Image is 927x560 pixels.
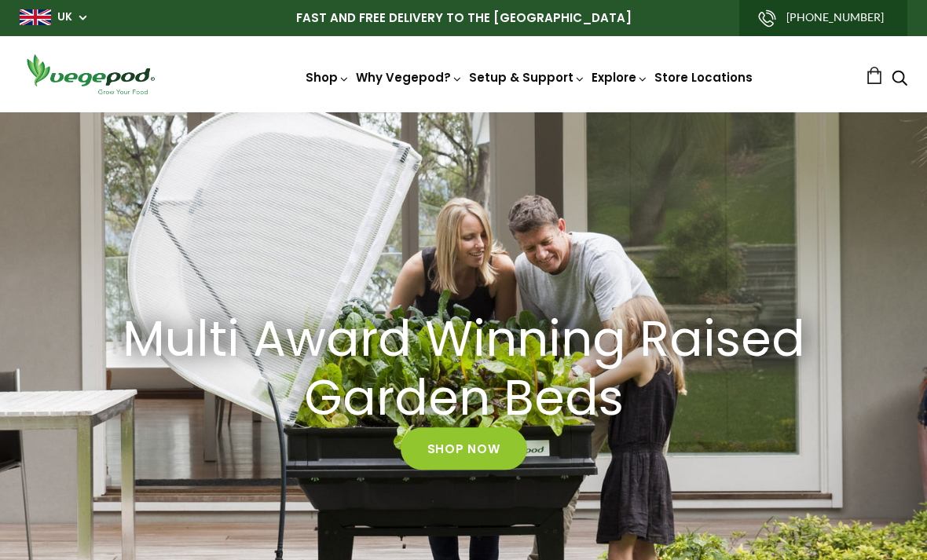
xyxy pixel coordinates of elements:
[401,428,527,470] a: Shop Now
[20,52,161,97] img: Vegepod
[20,9,51,25] img: gb_large.png
[654,69,753,86] a: Store Locations
[356,69,463,86] a: Why Vegepod?
[306,69,350,86] a: Shop
[592,69,648,86] a: Explore
[57,9,72,25] a: UK
[469,69,585,86] a: Setup & Support
[892,71,907,88] a: Search
[90,310,838,428] a: Multi Award Winning Raised Garden Beds
[110,310,817,428] h2: Multi Award Winning Raised Garden Beds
